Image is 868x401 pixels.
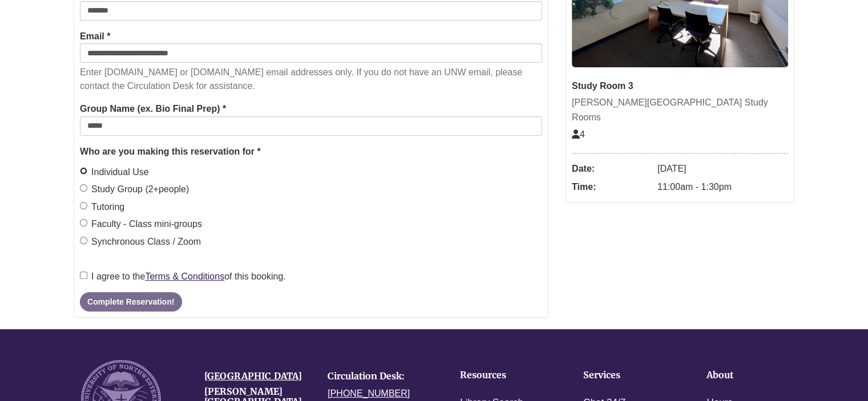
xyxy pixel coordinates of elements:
dt: Date: [572,160,652,178]
label: Group Name (ex. Bio Final Prep) * [80,102,226,116]
input: Synchronous Class / Zoom [80,237,87,244]
button: Complete Reservation! [80,292,181,311]
h4: About [706,370,794,380]
label: Individual Use [80,165,149,180]
label: Faculty - Class mini-groups [80,217,202,232]
div: [PERSON_NAME][GEOGRAPHIC_DATA] Study Rooms [572,95,788,124]
a: [PHONE_NUMBER] [328,388,410,398]
h4: Services [583,370,671,380]
a: [GEOGRAPHIC_DATA] [204,370,302,382]
span: The capacity of this space [572,129,585,139]
input: I agree to theTerms & Conditionsof this booking. [80,272,87,279]
input: Individual Use [80,167,87,175]
div: Study Room 3 [572,79,788,94]
label: Email * [80,29,110,44]
input: Faculty - Class mini-groups [80,219,87,226]
dt: Time: [572,178,652,196]
input: Study Group (2+people) [80,184,87,192]
input: Tutoring [80,202,87,209]
p: Enter [DOMAIN_NAME] or [DOMAIN_NAME] email addresses only. If you do not have an UNW email, pleas... [80,66,542,93]
a: Terms & Conditions [145,272,224,281]
dd: [DATE] [657,160,788,178]
h4: Circulation Desk: [328,371,434,382]
label: Tutoring [80,200,124,214]
label: I agree to the of this booking. [80,269,286,284]
dd: 11:00am - 1:30pm [657,178,788,196]
legend: Who are you making this reservation for * [80,144,542,159]
label: Study Group (2+people) [80,182,189,197]
label: Synchronous Class / Zoom [80,234,201,249]
h4: Resources [460,370,548,380]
